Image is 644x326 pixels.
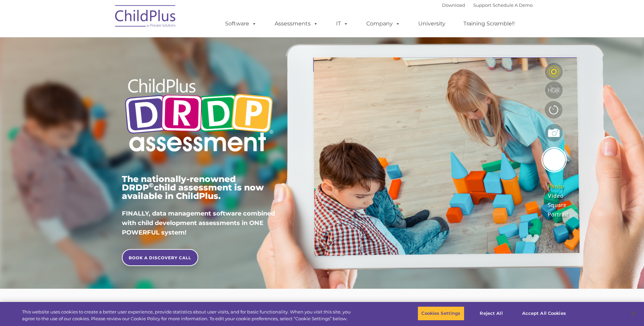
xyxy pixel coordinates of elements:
a: Assessments [268,17,325,30]
a: Download [442,2,465,8]
button: Reject All [470,306,513,321]
a: Support [473,2,491,8]
a: Company [360,17,407,30]
button: Close [626,306,641,321]
button: Cookies Settings [418,306,464,321]
sup: © [149,181,154,189]
div: This website uses cookies to create a better user experience, provide statistics about user visit... [22,309,354,322]
span: The nationally-renowned DRDP child assessment is now available in ChildPlus. [122,174,264,201]
font: | [442,2,533,8]
img: Copyright - DRDP Logo Light [122,69,276,163]
a: IT [329,17,355,30]
button: Accept All Cookies [518,306,570,321]
a: Schedule A Demo [493,2,533,8]
a: Training Scramble!! [457,17,521,30]
a: Software [218,17,263,30]
a: University [411,17,452,30]
span: FINALLY, data management software combined with child development assessments in ONE POWERFUL sys... [122,210,275,236]
a: BOOK A DISCOVERY CALL [122,249,198,266]
img: ChildPlus by Procare Solutions [112,0,180,34]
